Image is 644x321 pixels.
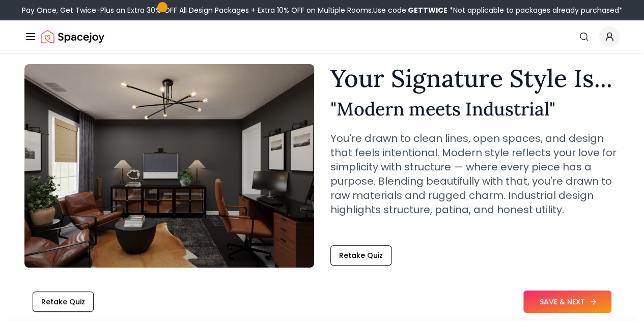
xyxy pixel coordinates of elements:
a: Spacejoy [41,26,104,47]
div: Pay Once, Get Twice-Plus an Extra 30% OFF All Design Packages + Extra 10% OFF on Multiple Rooms. [22,5,623,15]
h1: Your Signature Style Is... [330,66,620,91]
img: Spacejoy Logo [41,26,104,47]
span: *Not applicable to packages already purchased* [447,5,623,15]
h2: " Modern meets Industrial " [330,99,620,119]
span: Use code: [373,5,447,15]
nav: Global [24,20,620,53]
p: You're drawn to clean lines, open spaces, and design that feels intentional. Modern style reflect... [330,131,620,217]
b: GETTWICE [408,5,447,15]
button: Retake Quiz [330,245,391,266]
button: SAVE & NEXT [523,290,611,313]
button: Retake Quiz [33,291,94,312]
img: Modern meets Industrial Style Example [24,64,314,268]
